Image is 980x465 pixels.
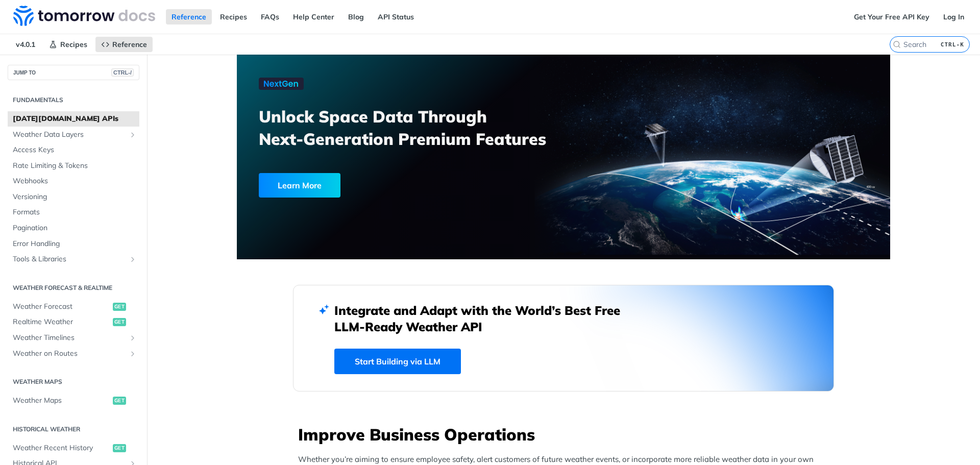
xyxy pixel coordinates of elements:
span: get [113,303,126,311]
h3: Unlock Space Data Through Next-Generation Premium Features [259,105,575,150]
span: Rate Limiting & Tokens [13,161,137,171]
a: Recipes [43,37,93,52]
span: Reference [112,40,147,49]
button: Show subpages for Weather Data Layers [129,131,137,139]
a: Access Keys [8,142,139,158]
div: Learn More [259,173,340,198]
span: Formats [13,207,137,217]
h3: Improve Business Operations [298,423,834,446]
a: Weather Mapsget [8,393,139,408]
a: Rate Limiting & Tokens [8,158,139,174]
a: Weather Data LayersShow subpages for Weather Data Layers [8,127,139,142]
svg: Search [893,40,901,48]
span: Access Keys [13,145,137,155]
span: CTRL-/ [111,68,134,77]
a: Error Handling [8,236,139,252]
a: API Status [372,9,420,25]
a: Weather TimelinesShow subpages for Weather Timelines [8,330,139,346]
span: Weather Recent History [13,443,110,453]
a: Realtime Weatherget [8,314,139,330]
span: Error Handling [13,239,137,249]
span: Versioning [13,192,137,202]
h2: Fundamentals [8,95,139,105]
span: get [113,318,126,326]
a: Start Building via LLM [334,349,461,374]
a: Get Your Free API Key [848,9,935,25]
button: Show subpages for Tools & Libraries [129,255,137,263]
a: Help Center [287,9,340,25]
a: Log In [938,9,970,25]
span: Weather Timelines [13,333,126,343]
a: Learn More [259,173,511,198]
a: Weather on RoutesShow subpages for Weather on Routes [8,346,139,361]
span: v4.0.1 [10,37,41,52]
span: Realtime Weather [13,317,110,327]
a: Blog [342,9,370,25]
h2: Integrate and Adapt with the World’s Best Free LLM-Ready Weather API [334,302,635,335]
kbd: CTRL-K [938,39,967,50]
span: Tools & Libraries [13,254,126,264]
button: Show subpages for Weather Timelines [129,334,137,342]
span: Webhooks [13,176,137,186]
span: Weather on Routes [13,349,126,359]
a: Weather Forecastget [8,299,139,314]
a: [DATE][DOMAIN_NAME] APIs [8,111,139,127]
h2: Historical Weather [8,425,139,434]
a: Webhooks [8,174,139,189]
a: Tools & LibrariesShow subpages for Tools & Libraries [8,252,139,267]
a: FAQs [255,9,285,25]
img: Tomorrow.io Weather API Docs [13,6,155,26]
a: Formats [8,205,139,220]
span: Recipes [60,40,87,49]
a: Recipes [214,9,253,25]
span: [DATE][DOMAIN_NAME] APIs [13,114,137,124]
span: Weather Forecast [13,302,110,312]
a: Versioning [8,189,139,205]
a: Reference [166,9,212,25]
span: Weather Maps [13,396,110,406]
img: NextGen [259,78,304,90]
span: get [113,444,126,452]
a: Pagination [8,221,139,236]
h2: Weather Maps [8,377,139,386]
span: Weather Data Layers [13,130,126,140]
span: Pagination [13,223,137,233]
span: get [113,397,126,405]
h2: Weather Forecast & realtime [8,283,139,292]
button: JUMP TOCTRL-/ [8,65,139,80]
button: Show subpages for Weather on Routes [129,350,137,358]
a: Weather Recent Historyget [8,440,139,456]
a: Reference [95,37,153,52]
